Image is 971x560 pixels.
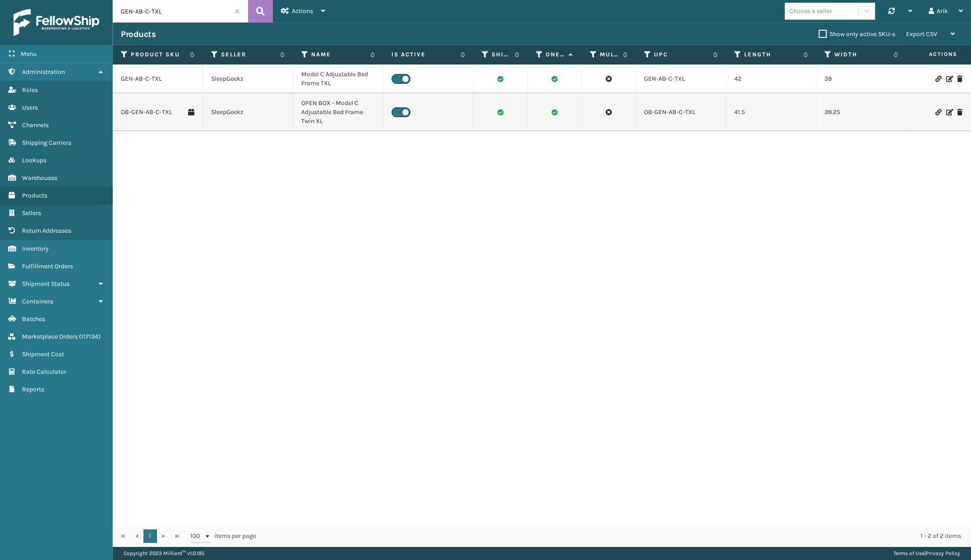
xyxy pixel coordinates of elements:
[22,368,66,376] span: Rate Calculator
[14,9,99,36] img: logo
[22,174,57,182] span: Warehouses
[190,532,204,541] span: 100
[726,93,816,131] td: 41.5
[900,47,963,62] span: Actions
[946,109,952,115] i: Edit
[203,93,293,131] td: SleepGeekz
[946,76,952,82] i: Edit
[636,93,726,131] td: OB-GEN-AB-C-TXL
[311,50,366,59] label: Name
[131,50,185,59] label: Product SKU
[121,74,162,83] a: GEN-AB-C-TXL
[22,227,71,234] span: Return Addresses
[143,529,157,543] a: 1
[22,86,38,94] span: Roles
[391,50,456,59] label: Is Active
[22,315,45,323] span: Batches
[21,50,37,58] span: Menu
[22,298,53,305] span: Containers
[600,50,618,59] label: Multi Packaged
[22,280,69,288] span: Shipment Status
[546,50,564,59] label: One Per Box
[492,50,510,59] label: Shippable
[293,64,383,93] td: Model C Adjustable Bed Frame TXL
[22,192,47,199] span: Products
[22,262,73,270] span: Fulfillment Orders
[906,30,937,38] span: Export CSV
[22,104,38,111] span: Users
[789,6,832,16] div: Choose a seller
[190,529,256,543] span: items per page
[926,550,960,556] a: Privacy Policy
[957,76,962,82] i: Delete
[293,93,383,131] td: OPEN BOX - Model C Adjustable Bed Frame Twin XL
[22,68,65,76] span: Administration
[22,386,44,393] span: Reports
[893,546,960,560] div: |
[816,93,907,131] td: 39.25
[834,50,889,59] label: Width
[292,7,313,15] span: Actions
[636,64,726,93] td: GEN-AB-C-TXL
[22,156,46,164] span: Lookups
[22,333,78,340] span: Marketplace Orders
[22,209,41,217] span: Sellers
[935,109,941,115] i: Link Product
[121,108,172,117] a: OB-GEN-AB-C-TXL
[79,333,101,340] span: ( 117134 )
[203,64,293,93] td: SleepGeekz
[726,64,816,93] td: 42
[121,29,156,40] h3: Products
[744,50,799,59] label: Length
[22,121,49,129] span: Channels
[22,350,64,358] span: Shipment Cost
[269,532,961,541] div: 1 - 2 of 2 items
[816,64,907,93] td: 39
[124,546,205,560] p: Copyright 2023 Milliard™ v 1.0.185
[221,50,276,59] label: Seller
[22,245,49,252] span: Inventory
[654,50,709,59] label: UPC
[957,109,962,115] i: Delete
[819,30,895,38] label: Show only active SKU-s
[893,550,925,556] a: Terms of Use
[22,139,71,147] span: Shipping Carriers
[935,76,941,82] i: Link Product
